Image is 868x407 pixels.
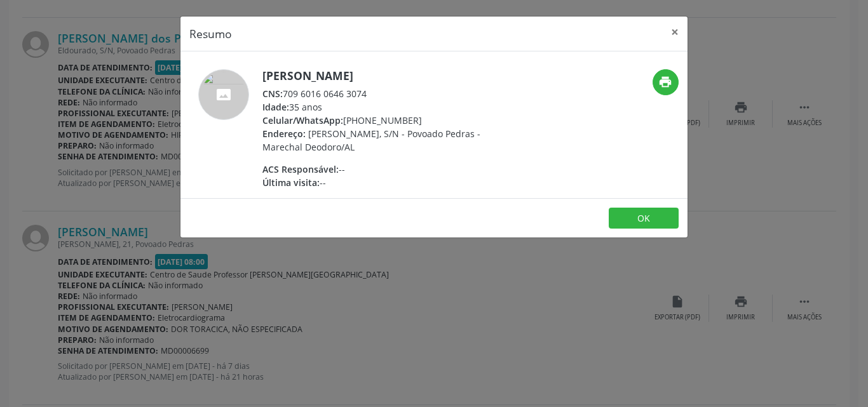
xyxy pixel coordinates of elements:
[198,69,249,120] img: accompaniment
[262,177,320,189] span: Última visita:
[189,25,232,42] h5: Resumo
[262,87,510,100] div: 709 6016 0646 3074
[262,163,510,176] div: --
[262,114,510,127] div: [PHONE_NUMBER]
[262,88,283,100] span: CNS:
[658,75,672,89] i: print
[262,101,289,113] span: Idade:
[262,163,339,175] span: ACS Responsável:
[262,69,510,83] h5: [PERSON_NAME]
[653,69,679,95] button: print
[262,114,343,126] span: Celular/WhatsApp:
[262,176,510,189] div: --
[262,128,306,140] span: Endereço:
[262,128,480,153] span: [PERSON_NAME], S/N - Povoado Pedras - Marechal Deodoro/AL
[262,100,510,114] div: 35 anos
[662,17,688,48] button: Close
[609,208,679,229] button: OK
